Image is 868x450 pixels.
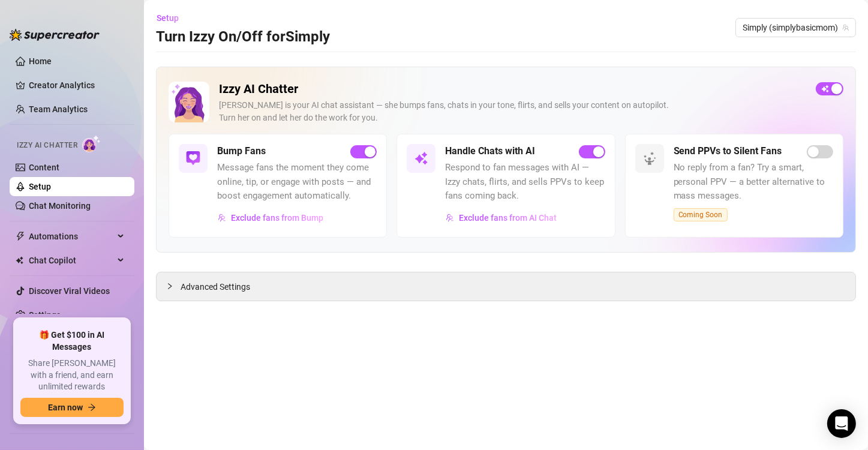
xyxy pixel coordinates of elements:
div: collapsed [166,280,181,293]
span: Advanced Settings [181,280,250,293]
div: Open Intercom Messenger [827,409,856,438]
a: Chat Monitoring [29,201,91,211]
span: team [842,24,849,31]
a: Team Analytics [29,104,88,114]
img: svg%3e [642,151,657,166]
span: Setup [157,13,179,23]
a: Discover Viral Videos [29,286,110,296]
span: Earn now [48,403,83,412]
img: AI Chatter [82,135,101,152]
img: svg%3e [446,214,454,222]
span: Exclude fans from Bump [231,213,323,223]
img: Izzy AI Chatter [169,82,209,122]
span: 🎁 Get $100 in AI Messages [20,329,124,353]
img: svg%3e [218,214,226,222]
h3: Turn Izzy On/Off for Simply [156,28,330,47]
span: Exclude fans from AI Chat [459,213,557,223]
span: Izzy AI Chatter [17,140,77,151]
a: Settings [29,310,61,320]
h5: Handle Chats with AI [445,144,535,158]
span: arrow-right [88,403,96,412]
span: collapsed [166,283,173,290]
button: Earn nowarrow-right [20,398,124,417]
h2: Izzy AI Chatter [219,82,806,97]
button: Exclude fans from AI Chat [445,208,557,227]
a: Home [29,56,52,66]
span: Chat Copilot [29,251,114,270]
button: Exclude fans from Bump [217,208,324,227]
div: [PERSON_NAME] is your AI chat assistant — she bumps fans, chats in your tone, flirts, and sells y... [219,99,806,124]
img: Chat Copilot [16,256,23,265]
a: Setup [29,182,51,191]
span: Message fans the moment they come online, tip, or engage with posts — and boost engagement automa... [217,161,377,203]
a: Content [29,163,59,172]
span: thunderbolt [16,232,25,241]
img: logo-BBDzfeDw.svg [10,29,100,41]
span: Coming Soon [674,208,728,221]
h5: Bump Fans [217,144,266,158]
span: Simply (simplybasicmom) [743,19,849,37]
span: Respond to fan messages with AI — Izzy chats, flirts, and sells PPVs to keep fans coming back. [445,161,605,203]
span: No reply from a fan? Try a smart, personal PPV — a better alternative to mass messages. [674,161,833,203]
span: Share [PERSON_NAME] with a friend, and earn unlimited rewards [20,358,124,393]
h5: Send PPVs to Silent Fans [674,144,782,158]
button: Setup [156,8,188,28]
img: svg%3e [186,151,200,166]
img: svg%3e [414,151,428,166]
span: Automations [29,227,114,246]
a: Creator Analytics [29,76,125,95]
